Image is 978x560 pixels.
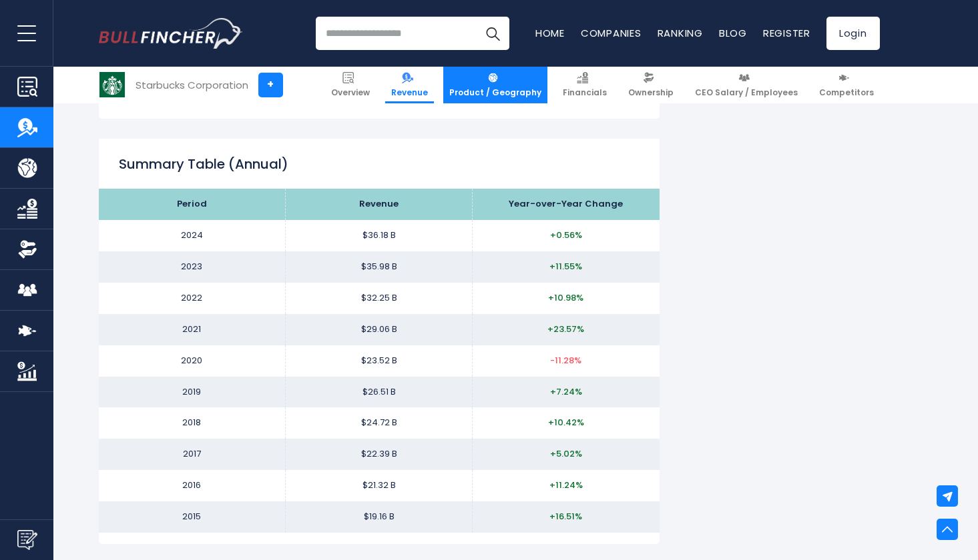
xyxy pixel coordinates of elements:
td: $35.98 B [286,251,473,283]
td: 2018 [99,407,286,439]
td: $22.39 B [286,439,473,470]
span: Revenue [391,87,428,98]
a: CEO Salary / Employees [689,67,804,103]
td: 2023 [99,251,286,283]
a: Go to homepage [99,18,242,49]
a: Competitors [813,67,880,103]
td: $29.06 B [286,314,473,345]
a: Ownership [622,67,680,103]
button: Search [476,17,509,50]
span: +11.55% [549,260,582,273]
a: Register [763,26,810,40]
td: 2020 [99,345,286,377]
span: -11.28% [550,354,581,367]
span: Financials [563,87,607,98]
span: +10.98% [548,291,583,304]
td: $24.72 B [286,407,473,439]
div: Starbucks Corporation [136,77,248,93]
td: 2021 [99,314,286,345]
span: +23.57% [547,323,584,335]
td: 2024 [99,220,286,251]
span: Ownership [628,87,674,98]
h2: Summary Table (Annual) [119,154,640,174]
img: Ownership [17,239,37,259]
a: Blog [719,26,747,40]
td: $36.18 B [286,220,473,251]
span: Product / Geography [449,87,541,98]
td: $23.52 B [286,345,473,377]
span: CEO Salary / Employees [695,87,798,98]
span: Competitors [819,87,874,98]
a: + [258,73,283,97]
a: Overview [325,67,376,103]
th: Year-over-Year Change [473,189,660,220]
th: Revenue [286,189,473,220]
span: +11.24% [549,479,583,491]
td: 2022 [99,283,286,314]
a: Home [535,26,565,40]
span: +10.42% [548,416,584,429]
img: SBUX logo [99,72,125,97]
span: +5.02% [550,447,582,460]
td: $26.51 B [286,377,473,408]
td: 2017 [99,439,286,470]
a: Login [826,17,880,50]
span: +16.51% [549,510,582,523]
span: +7.24% [550,385,582,398]
a: Revenue [385,67,434,103]
a: Companies [581,26,642,40]
a: Ranking [658,26,703,40]
td: $21.32 B [286,470,473,501]
td: $32.25 B [286,283,473,314]
th: Period [99,189,286,220]
td: 2015 [99,501,286,533]
span: Overview [331,87,370,98]
a: Financials [557,67,613,103]
span: +0.56% [550,229,582,241]
td: 2019 [99,377,286,408]
img: Bullfincher logo [99,18,243,49]
a: Product / Geography [443,67,547,103]
td: 2016 [99,470,286,501]
td: $19.16 B [286,501,473,533]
